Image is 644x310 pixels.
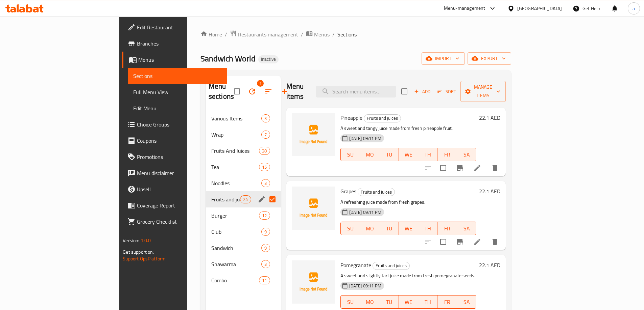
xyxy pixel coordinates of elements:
span: 1.0.0 [140,236,151,245]
div: Noodles3 [206,175,281,191]
span: Coupons [137,137,221,145]
span: Combo [211,276,259,284]
span: 28 [259,148,269,154]
button: MO [360,148,379,161]
button: SA [457,148,476,161]
span: 1 [257,80,264,87]
span: SU [343,297,357,307]
span: Fruits and juices [358,188,395,196]
span: Club [211,228,262,236]
span: Select all sections [230,84,244,98]
a: Grocery Checklist [122,214,227,230]
span: [DATE] 09:11 PM [347,283,384,289]
button: TH [418,148,437,161]
button: delete [487,234,503,250]
span: Version: [123,236,139,245]
span: a [633,5,635,12]
span: 3 [262,115,269,122]
button: Manage items [460,81,506,102]
input: search [316,86,396,97]
span: SA [460,150,474,160]
span: Add item [411,86,433,97]
div: items [261,228,270,236]
span: Various Items [211,114,262,122]
span: Wrap [211,131,262,139]
span: TH [421,150,435,160]
span: Edit Restaurant [137,23,221,31]
div: Inactive [258,55,279,63]
button: edit [257,194,267,204]
button: Sort [436,86,458,97]
a: Promotions [122,149,227,165]
a: Upsell [122,181,227,197]
button: import [422,52,465,65]
span: Manage items [466,83,500,100]
span: 9 [262,245,269,251]
a: Restaurants management [230,30,298,39]
div: Fruits and juices24edit [206,191,281,207]
span: Fruits and juices [211,195,240,203]
span: Menu disclaimer [137,169,221,177]
button: TH [418,295,437,309]
button: FR [437,295,457,309]
div: [GEOGRAPHIC_DATA] [517,5,562,12]
p: A sweet and slightly tart juice made from fresh pomegranate seeds. [340,272,476,280]
button: SU [340,148,360,161]
button: FR [437,148,457,161]
span: Select to update [436,235,450,249]
span: TU [382,297,396,307]
button: WE [399,295,418,309]
div: Fruits and juices [358,188,395,196]
span: export [473,54,506,63]
span: [DATE] 09:11 PM [347,209,384,216]
button: MO [360,295,379,309]
div: Burger12 [206,207,281,224]
span: TH [421,224,435,233]
li: / [301,30,303,38]
span: FR [440,297,454,307]
span: Select section [397,84,411,98]
p: A refreshing juice made from fresh grapes. [340,198,476,206]
h6: 22.1 AED [479,260,500,270]
span: Menus [138,56,221,64]
div: Sandwich [211,244,262,252]
h6: 22.1 AED [479,187,500,196]
div: Fruits and juices [364,114,401,122]
h6: 22.1 AED [479,113,500,122]
span: SU [343,150,357,160]
nav: Menu sections [206,108,281,291]
span: Sections [133,72,221,80]
div: Tea15 [206,159,281,175]
span: Choice Groups [137,120,221,129]
div: Various Items3 [206,110,281,126]
span: Shawarma [211,260,262,268]
button: FR [437,222,457,235]
a: Menus [122,52,227,68]
span: TU [382,150,396,160]
img: Pineapple [292,113,335,156]
a: Coupons [122,133,227,149]
a: Menus [306,30,330,39]
span: 3 [262,180,269,187]
span: Add [413,88,431,95]
button: Branch-specific-item [452,234,468,250]
a: Edit menu item [473,238,481,246]
span: Select to update [436,161,450,175]
span: Tea [211,163,259,171]
div: Burger [211,212,259,220]
span: Coverage Report [137,201,221,209]
div: items [259,276,270,284]
span: FR [440,224,454,233]
a: Support.OpsPlatform [123,254,166,263]
a: Full Menu View [128,84,227,100]
img: Pomegranate [292,260,335,304]
span: 11 [259,277,269,284]
span: Full Menu View [133,88,221,96]
button: SA [457,222,476,235]
a: Edit Menu [128,100,227,116]
div: Menu-management [444,4,485,12]
span: SA [460,297,474,307]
